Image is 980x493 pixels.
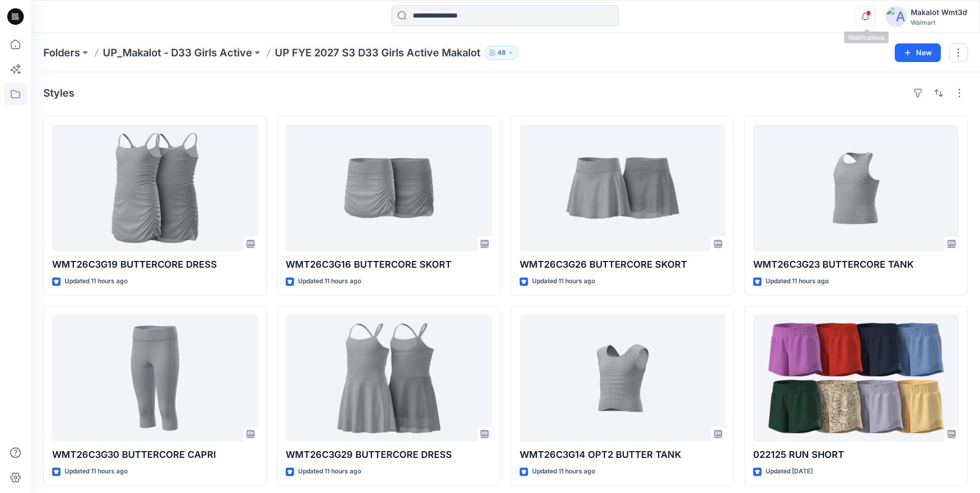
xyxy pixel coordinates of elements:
a: 022125 RUN SHORT [753,315,959,441]
p: WMT26C3G30 BUTTERCORE CAPRI [52,448,258,462]
img: avatar [886,6,907,27]
p: 48 [497,47,506,58]
p: Updated 11 hours ago [532,466,595,477]
p: WMT26C3G29 BUTTERCORE DRESS [286,448,491,462]
p: Updated 11 hours ago [298,276,361,287]
p: Updated [DATE] [766,466,813,477]
p: Updated 11 hours ago [532,276,595,287]
p: WMT26C3G19 BUTTERCORE DRESS [52,257,258,272]
p: 022125 RUN SHORT [753,448,959,462]
p: Updated 11 hours ago [298,466,361,477]
a: Folders [43,45,80,60]
p: Updated 11 hours ago [65,466,128,477]
p: WMT26C3G26 BUTTERCORE SKORT [520,257,725,272]
button: New [895,43,941,62]
a: WMT26C3G29 BUTTERCORE DRESS [286,315,491,441]
div: Makalot Wmt3d [911,6,967,19]
p: WMT26C3G16 BUTTERCORE SKORT [286,257,491,272]
a: WMT26C3G23 BUTTERCORE TANK [753,125,959,251]
p: WMT26C3G14 OPT2 BUTTER TANK [520,448,725,462]
a: WMT26C3G30 BUTTERCORE CAPRI [52,315,258,441]
a: UP_Makalot - D33 Girls Active [103,45,252,60]
a: WMT26C3G14 OPT2 BUTTER TANK [520,315,725,441]
a: WMT26C3G19 BUTTERCORE DRESS [52,125,258,251]
div: Walmart [911,19,967,26]
p: UP FYE 2027 S3 D33 Girls Active Makalot [275,45,480,60]
p: WMT26C3G23 BUTTERCORE TANK [753,257,959,272]
h4: Styles [43,87,74,99]
p: Updated 11 hours ago [65,276,128,287]
p: Updated 11 hours ago [766,276,829,287]
button: 48 [485,45,519,60]
a: WMT26C3G16 BUTTERCORE SKORT [286,125,491,251]
a: WMT26C3G26 BUTTERCORE SKORT [520,125,725,251]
